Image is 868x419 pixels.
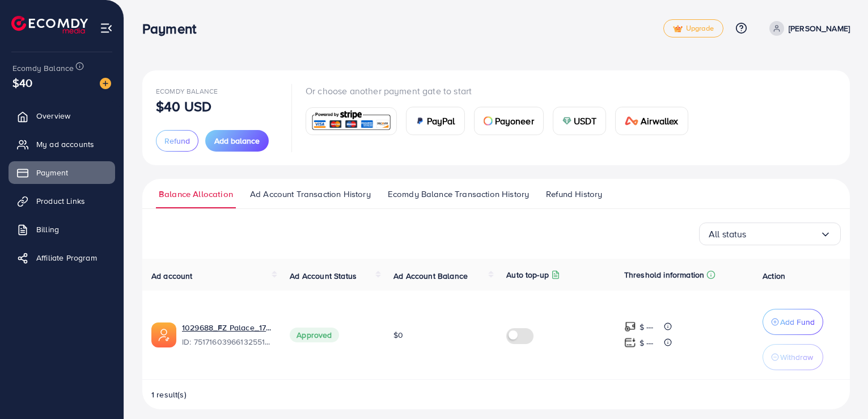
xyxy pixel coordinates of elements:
[574,114,597,128] span: USDT
[36,195,85,207] span: Product Links
[615,107,688,135] a: cardAirwallex
[393,329,403,341] span: $0
[474,107,544,135] a: cardPayoneer
[625,116,638,125] img: card
[640,320,654,334] p: $ ---
[164,135,190,146] span: Refund
[310,109,393,133] img: card
[9,133,115,156] a: My ad accounts
[306,107,397,135] a: card
[673,25,683,33] img: tick
[100,22,113,35] img: menu
[205,130,269,152] button: Add balance
[553,107,607,135] a: cardUSDT
[12,74,32,91] span: $40
[250,188,371,200] span: Ad Account Transaction History
[156,99,211,113] p: $40 USD
[388,188,529,200] span: Ecomdy Balance Transaction History
[36,139,94,150] span: My ad accounts
[182,322,272,333] a: 1029688_FZ Palace_1750225582126
[151,270,193,282] span: Ad account
[9,190,115,212] a: Product Links
[699,223,841,245] div: Search for option
[484,116,493,125] img: card
[624,321,636,333] img: top-up amount
[624,268,704,282] p: Threshold information
[290,328,338,342] span: Approved
[182,322,272,348] div: <span class='underline'>1029688_FZ Palace_1750225582126</span></br>7517160396613255176
[763,309,823,335] button: Add Fund
[182,336,272,347] span: ID: 7517160396613255176
[763,270,785,282] span: Action
[820,368,859,410] iframe: Chat
[9,218,115,241] a: Billing
[142,20,205,37] h3: Payment
[789,22,850,35] p: [PERSON_NAME]
[663,19,723,37] a: tickUpgrade
[36,110,70,121] span: Overview
[214,135,260,146] span: Add balance
[641,114,678,128] span: Airwallex
[9,161,115,184] a: Payment
[36,252,97,263] span: Affiliate Program
[416,116,425,125] img: card
[9,246,115,269] a: Affiliate Program
[562,116,571,125] img: card
[780,315,815,329] p: Add Fund
[427,114,455,128] span: PayPal
[290,270,357,282] span: Ad Account Status
[156,130,198,152] button: Refund
[36,167,68,178] span: Payment
[156,86,218,96] span: Ecomdy Balance
[151,389,187,400] span: 1 result(s)
[9,104,115,127] a: Overview
[673,24,714,33] span: Upgrade
[640,336,654,350] p: $ ---
[546,188,602,200] span: Refund History
[159,188,233,200] span: Balance Allocation
[765,21,850,36] a: [PERSON_NAME]
[780,350,813,364] p: Withdraw
[12,62,74,74] span: Ecomdy Balance
[306,84,697,98] p: Or choose another payment gate to start
[36,224,59,235] span: Billing
[11,16,88,33] img: logo
[495,114,534,128] span: Payoneer
[506,268,549,282] p: Auto top-up
[406,107,465,135] a: cardPayPal
[393,270,468,282] span: Ad Account Balance
[624,337,636,349] img: top-up amount
[100,78,111,89] img: image
[151,322,176,347] img: ic-ads-acc.e4c84228.svg
[747,225,820,243] input: Search for option
[709,225,747,243] span: All status
[763,344,823,370] button: Withdraw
